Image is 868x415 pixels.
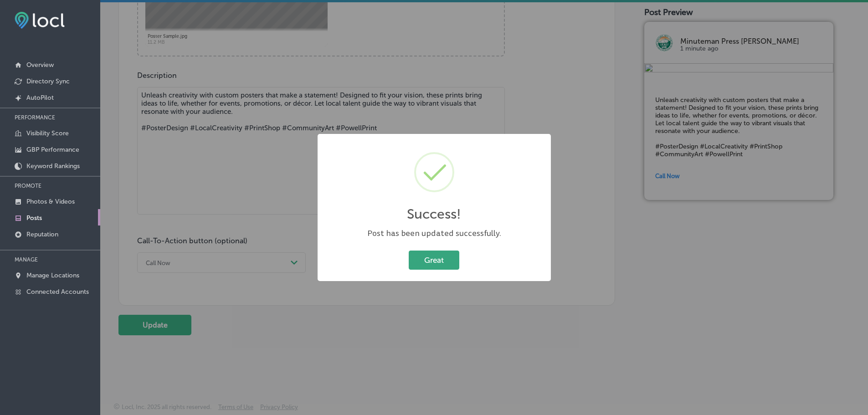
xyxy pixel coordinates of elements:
p: Manage Locations [26,272,79,279]
p: AutoPilot [26,94,54,102]
p: Visibility Score [26,129,69,137]
button: Great [409,251,459,269]
div: Post has been updated successfully. [327,228,542,239]
h2: Success! [407,206,461,222]
p: Posts [26,214,42,222]
p: Overview [26,61,54,69]
img: fda3e92497d09a02dc62c9cd864e3231.png [15,12,65,29]
p: Photos & Videos [26,198,75,205]
p: GBP Performance [26,146,79,154]
p: Connected Accounts [26,288,89,296]
p: Keyword Rankings [26,162,80,170]
p: Directory Sync [26,77,70,85]
p: Reputation [26,231,58,238]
